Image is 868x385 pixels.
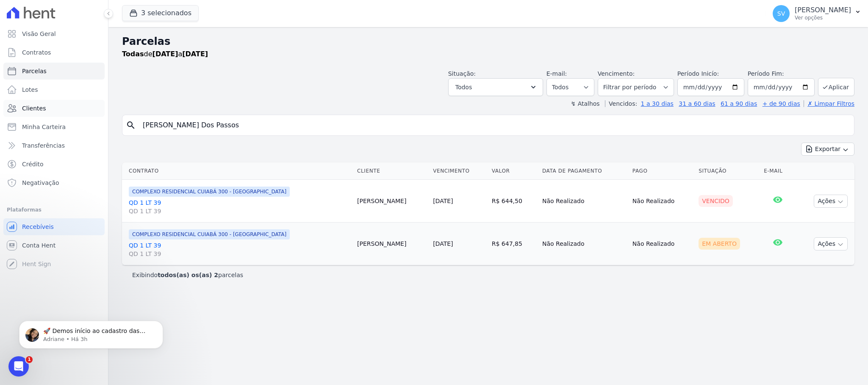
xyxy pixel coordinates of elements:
strong: Todas [122,50,144,58]
div: Em Aberto [699,238,740,250]
label: Vencimento: [598,70,635,77]
span: Transferências [22,141,65,150]
th: Situação [695,162,760,180]
span: Parcelas [22,67,47,75]
span: Minha Carteira [22,123,66,131]
td: Não Realizado [539,180,629,223]
iframe: Intercom live chat [8,356,29,377]
a: 31 a 60 dias [679,100,715,107]
th: Valor [488,162,539,180]
label: Período Fim: [748,69,815,78]
a: Minha Carteira [3,118,105,135]
td: [PERSON_NAME] [354,223,430,265]
button: SV [PERSON_NAME] Ver opções [766,2,868,25]
p: [PERSON_NAME] [795,6,851,14]
span: COMPLEXO RESIDENCIAL CUIABÁ 300 - [GEOGRAPHIC_DATA] [129,187,290,197]
th: Vencimento [430,162,488,180]
a: Clientes [3,100,105,117]
b: todos(as) os(as) 2 [158,272,218,278]
td: R$ 644,50 [488,180,539,223]
button: Exportar [801,143,854,156]
a: 61 a 90 dias [721,100,757,107]
h2: Parcelas [122,34,854,49]
th: E-mail [760,162,795,180]
span: Negativação [22,179,59,187]
i: search [126,120,136,130]
button: 3 selecionados [122,5,199,21]
td: Não Realizado [629,223,695,265]
span: Conta Hent [22,241,55,250]
span: Recebíveis [22,223,54,231]
p: Message from Adriane, sent Há 3h [37,33,146,40]
p: Ver opções [795,14,851,21]
td: Não Realizado [629,180,695,223]
div: Vencido [699,195,733,207]
a: Parcelas [3,63,105,80]
a: ✗ Limpar Filtros [804,100,854,107]
button: Ações [814,195,848,208]
a: + de 90 dias [763,100,800,107]
span: Lotes [22,85,38,94]
span: QD 1 LT 39 [129,207,350,215]
span: Clientes [22,104,46,113]
span: QD 1 LT 39 [129,250,350,258]
a: Visão Geral [3,25,105,42]
span: Contratos [22,48,51,57]
label: Período Inicío: [677,70,719,77]
p: Exibindo parcelas [132,271,243,279]
span: COMPLEXO RESIDENCIAL CUIABÁ 300 - [GEOGRAPHIC_DATA] [129,229,290,239]
th: Contrato [122,162,354,180]
a: Conta Hent [3,237,105,254]
a: QD 1 LT 39QD 1 LT 39 [129,241,350,258]
span: SV [777,11,785,16]
a: [DATE] [433,240,453,247]
th: Data de Pagamento [539,162,629,180]
a: Contratos [3,44,105,61]
th: Pago [629,162,695,180]
a: Negativação [3,174,105,191]
a: Transferências [3,137,105,154]
strong: [DATE] [153,50,178,58]
a: [DATE] [433,198,453,204]
label: Situação: [448,70,476,77]
label: E-mail: [546,70,567,77]
button: Todos [448,78,543,96]
input: Buscar por nome do lote ou do cliente [138,117,851,134]
a: Recebíveis [3,218,105,235]
p: de a [122,49,208,59]
span: Visão Geral [22,30,56,38]
label: Vencidos: [605,100,637,107]
button: Ações [814,237,848,250]
td: R$ 647,85 [488,223,539,265]
td: [PERSON_NAME] [354,180,430,223]
th: Cliente [354,162,430,180]
iframe: Intercom notifications mensagem [6,303,176,362]
a: Crédito [3,156,105,173]
label: ↯ Atalhos [571,100,599,107]
button: Aplicar [818,78,854,96]
span: Todos [455,82,472,92]
strong: [DATE] [182,50,208,58]
div: Plataformas [7,205,101,215]
a: 1 a 30 dias [641,100,674,107]
a: Lotes [3,81,105,98]
span: 🚀 Demos início ao cadastro das Contas Digitais Arke! Iniciamos a abertura para clientes do modelo... [37,25,144,200]
td: Não Realizado [539,223,629,265]
a: QD 1 LT 39QD 1 LT 39 [129,198,350,215]
span: 1 [26,356,33,363]
span: Crédito [22,160,44,168]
